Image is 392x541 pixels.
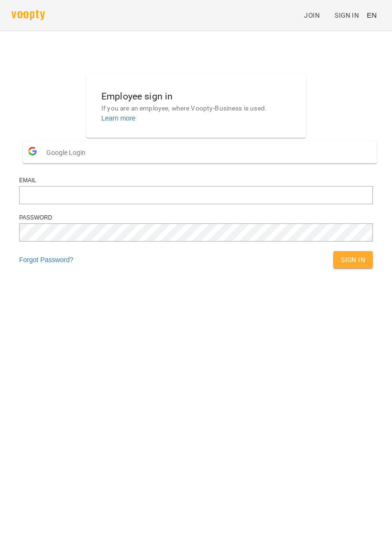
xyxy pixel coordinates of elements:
[23,142,377,163] button: Google Login
[101,104,291,113] p: If you are an employee, where Voopty-Business is used.
[331,7,363,24] a: Sign In
[363,6,381,24] button: EN
[11,10,45,20] img: voopty.png
[300,7,331,24] a: Join
[304,10,320,21] span: Join
[335,10,359,21] span: Sign In
[341,254,365,265] span: Sign In
[333,251,373,268] button: Sign In
[101,114,136,122] a: Learn more
[101,89,291,104] h6: Employee sign in
[367,10,377,20] span: EN
[19,256,74,264] a: Forgot Password?
[19,177,373,185] div: Email
[94,81,298,131] button: Employee sign inIf you are an employee, where Voopty-Business is used.Learn more
[19,214,373,222] div: Password
[46,143,90,162] span: Google Login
